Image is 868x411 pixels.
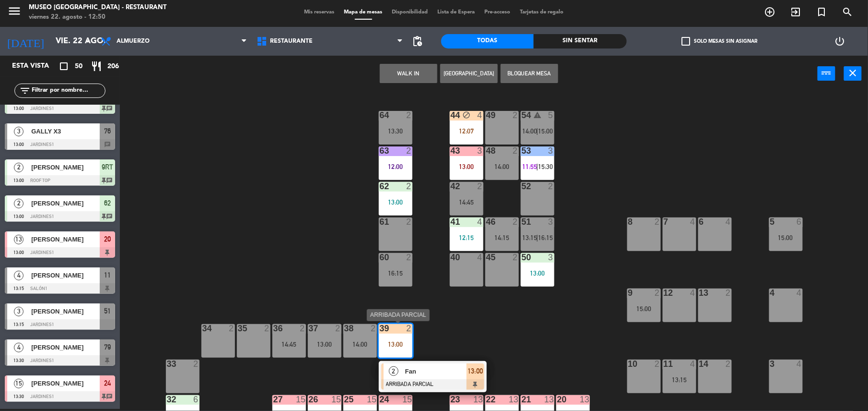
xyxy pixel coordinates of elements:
div: 2 [406,218,412,226]
input: Filtrar por nombre... [31,85,105,96]
div: 15 [296,395,305,404]
div: 6 [193,395,199,404]
div: 24 [380,395,380,404]
div: 2 [406,111,412,120]
div: 8 [628,218,629,226]
div: 2 [229,324,235,333]
div: 38 [344,324,345,333]
button: [GEOGRAPHIC_DATA] [440,64,498,83]
span: 15:30 [538,163,553,170]
div: 2 [513,111,518,120]
span: [PERSON_NAME] [31,162,100,172]
span: 15:00 [538,127,553,135]
span: [PERSON_NAME] [31,198,100,208]
span: Tarjetas de regalo [516,10,569,15]
div: viernes 22. agosto - 12:50 [29,12,166,22]
div: 39 [380,324,380,333]
div: 36 [273,324,274,333]
button: close [844,66,862,81]
div: 4 [477,253,483,262]
div: 2 [548,182,554,191]
div: 13:00 [450,163,483,170]
div: Museo [GEOGRAPHIC_DATA] - Restaurant [29,3,166,12]
div: 2 [655,218,660,226]
div: 45 [486,253,487,262]
div: 15:00 [769,234,803,241]
div: 2 [406,253,412,262]
div: 13:30 [379,128,412,134]
div: 2 [513,146,518,155]
div: 2 [513,218,518,226]
div: 2 [335,324,341,333]
span: 3 [14,127,23,136]
div: 4 [690,360,696,368]
div: 15 [367,395,376,404]
div: 12 [664,289,664,297]
span: 79 [104,341,111,353]
span: check_box_outline_blank [681,37,690,46]
div: 11 [664,360,664,368]
span: 16:15 [538,234,553,242]
span: 2 [389,366,399,376]
label: Solo mesas sin asignar [681,37,757,46]
div: Todas [441,34,534,48]
div: 4 [690,218,696,226]
button: power_input [818,66,835,81]
div: 20 [557,395,558,404]
div: 2 [477,182,483,191]
div: 2 [264,324,270,333]
div: 7 [664,218,664,226]
div: 33 [167,360,167,368]
div: 2 [406,324,412,333]
i: search [842,6,854,18]
span: [PERSON_NAME] [31,342,100,352]
span: 2 [14,199,23,208]
span: Lista de Espera [433,10,480,15]
span: 50 [75,61,82,72]
div: Sin sentar [534,34,626,48]
div: 2 [371,324,376,333]
button: WALK IN [380,64,437,83]
div: 61 [380,218,380,226]
div: 13 [473,395,483,404]
span: 13:00 [468,365,483,377]
div: 4 [797,289,802,297]
span: 20 [104,233,111,245]
span: | [537,163,539,170]
div: 15 [402,395,412,404]
div: 13:00 [379,341,412,348]
span: Pre-acceso [480,10,516,15]
div: Esta vista [5,60,69,72]
div: 14:15 [485,234,519,241]
div: 13:00 [379,199,412,205]
span: 9RT [102,161,113,173]
div: 6 [797,218,802,226]
i: block [462,111,470,119]
div: 4 [477,218,483,226]
div: 14:45 [450,199,483,205]
span: | [537,234,539,242]
div: 12:15 [450,234,483,241]
div: 13 [544,395,554,404]
div: 46 [486,218,487,226]
span: Almuerzo [117,38,150,45]
div: 37 [309,324,309,333]
div: 12:07 [450,128,483,134]
div: 64 [380,111,380,120]
span: 15 [14,379,23,388]
div: 13 [580,395,589,404]
span: [PERSON_NAME] [31,270,100,280]
div: 16:15 [379,270,412,277]
i: restaurant [91,60,102,72]
div: 2 [406,146,412,155]
i: menu [7,4,22,18]
div: 3 [548,146,554,155]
